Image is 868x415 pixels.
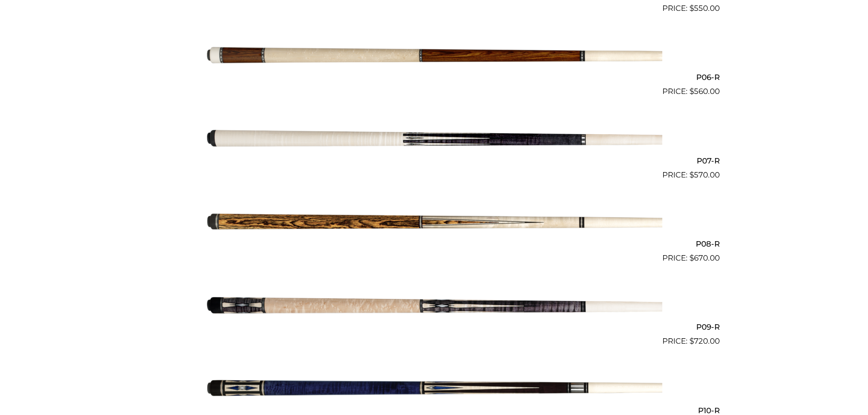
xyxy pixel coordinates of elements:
h2: P07-R [148,152,720,169]
span: $ [689,4,694,13]
bdi: 670.00 [689,253,720,262]
h2: P09-R [148,319,720,336]
span: $ [689,87,694,96]
bdi: 570.00 [689,170,720,179]
bdi: 550.00 [689,4,720,13]
a: P09-R $720.00 [148,268,720,347]
img: P08-R [206,185,662,261]
img: P06-R [206,18,662,94]
a: P06-R $560.00 [148,18,720,98]
span: $ [689,253,694,262]
img: P09-R [206,268,662,344]
a: P07-R $570.00 [148,101,720,181]
bdi: 720.00 [689,336,720,345]
h2: P08-R [148,236,720,252]
a: P08-R $670.00 [148,185,720,264]
bdi: 560.00 [689,87,720,96]
span: $ [689,336,694,345]
h2: P06-R [148,69,720,86]
span: $ [689,170,694,179]
img: P07-R [206,101,662,177]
